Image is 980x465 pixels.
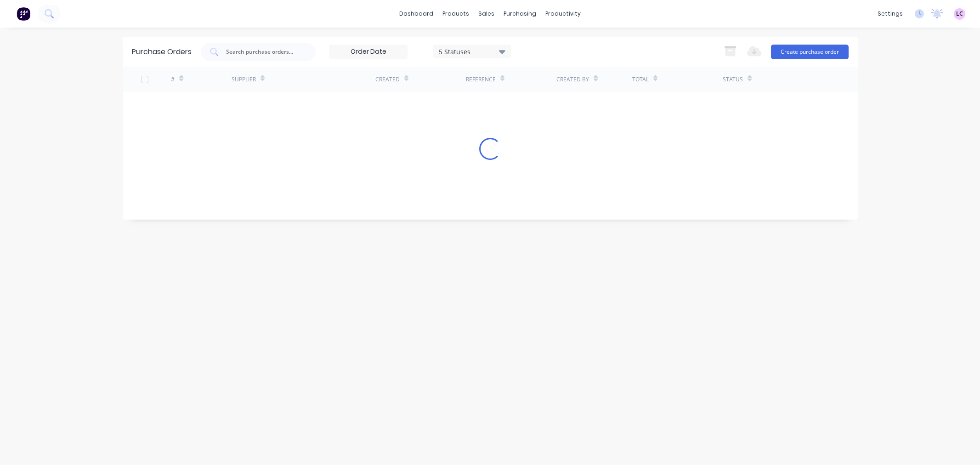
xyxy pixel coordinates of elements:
[132,46,192,57] div: Purchase Orders
[632,75,649,84] div: Total
[474,7,499,21] div: sales
[330,45,407,59] input: Order Date
[225,47,301,57] input: Search purchase orders...
[499,7,541,21] div: purchasing
[439,46,504,56] div: 5 Statuses
[556,75,589,84] div: Created By
[466,75,496,84] div: Reference
[438,7,474,21] div: products
[873,7,907,21] div: settings
[541,7,585,21] div: productivity
[956,10,963,18] span: LC
[17,7,30,21] img: Factory
[171,75,175,84] div: #
[232,75,256,84] div: Supplier
[395,7,438,21] a: dashboard
[375,75,400,84] div: Created
[723,75,743,84] div: Status
[771,45,849,59] button: Create purchase order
